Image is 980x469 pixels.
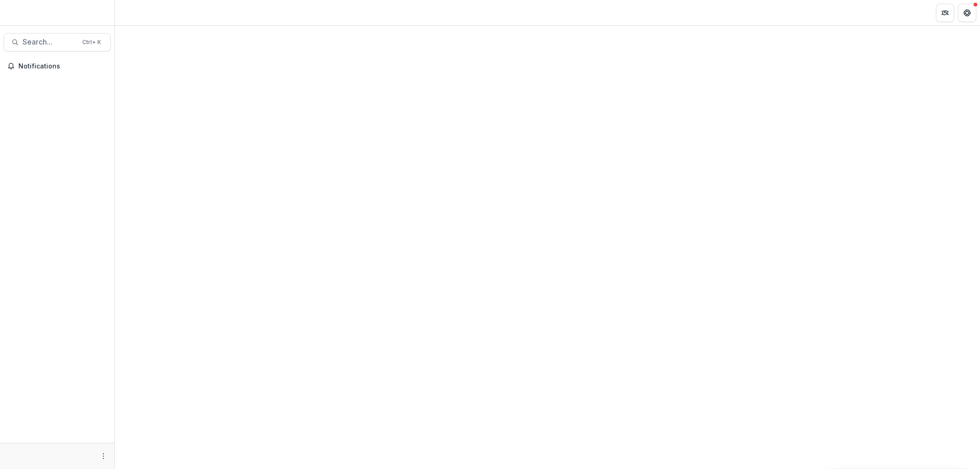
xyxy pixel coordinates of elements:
[119,6,158,19] nav: breadcrumb
[4,33,111,51] button: Search...
[958,4,976,22] button: Get Help
[23,38,77,46] span: Search...
[98,451,109,462] button: More
[18,62,107,70] span: Notifications
[80,37,103,47] div: Ctrl + K
[4,59,111,73] button: Notifications
[936,4,954,22] button: Partners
